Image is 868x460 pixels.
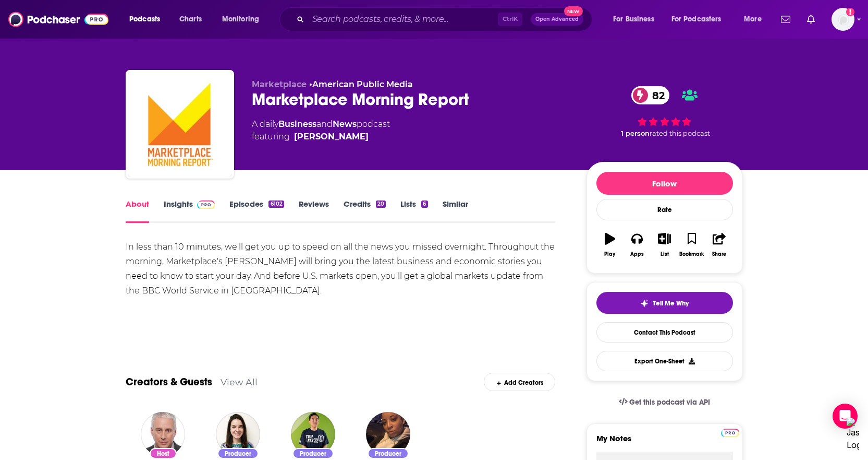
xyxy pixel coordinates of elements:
[610,390,719,415] a: Get this podcast via API
[661,251,669,257] div: List
[309,79,413,89] span: •
[292,448,334,459] div: Producer
[624,226,651,264] button: Apps
[443,199,468,223] a: Similar
[832,8,854,31] button: Show profile menu
[678,226,705,264] button: Bookmark
[596,351,733,371] button: Export One-Sheet
[222,12,259,27] span: Monitoring
[596,172,733,195] button: Follow
[596,433,733,452] label: My Notes
[294,131,369,143] a: David Brancaccio
[832,8,854,31] img: User Profile
[268,200,284,208] div: 6102
[252,118,390,143] div: A daily podcast
[564,6,583,16] span: New
[316,119,333,129] span: and
[832,8,854,31] span: Logged in as RebRoz5
[651,226,678,264] button: List
[630,251,644,257] div: Apps
[744,12,762,27] span: More
[421,200,427,208] div: 6
[604,251,615,257] div: Play
[400,199,427,223] a: Lists6
[596,199,733,220] div: Rate
[650,129,710,137] span: rated this podcast
[535,17,579,22] span: Open Advanced
[596,226,624,264] button: Play
[126,240,556,298] div: In less than 10 minutes, we'll get you up to speed on all the news you missed overnight. Througho...
[629,398,710,407] span: Get this podcast via API
[312,79,413,89] a: American Public Media
[679,251,704,257] div: Bookmark
[484,373,555,391] div: Add Creators
[833,404,858,429] div: Open Intercom Messenger
[712,251,726,257] div: Share
[498,13,522,26] span: Ctrl K
[705,226,732,264] button: Share
[846,8,854,16] svg: Add a profile image
[150,448,177,459] div: Host
[197,200,215,209] img: Podchaser Pro
[179,12,202,27] span: Charts
[376,200,386,208] div: 20
[631,86,670,104] a: 82
[229,199,284,223] a: Episodes6102
[606,11,667,28] button: open menu
[252,79,307,89] span: Marketplace
[291,412,335,456] img: Daniel Shin
[333,119,357,129] a: News
[596,322,733,343] a: Contact This Podcast
[217,448,259,459] div: Producer
[721,429,739,437] img: Podchaser Pro
[252,131,390,143] span: featuring
[126,199,149,223] a: About
[653,299,689,308] span: Tell Me Why
[777,10,794,28] a: Show notifications dropdown
[366,412,410,456] img: Nicole Childers
[128,72,232,176] img: Marketplace Morning Report
[596,292,733,314] button: tell me why sparkleTell Me Why
[665,11,737,28] button: open menu
[173,11,208,28] a: Charts
[613,12,654,27] span: For Business
[721,427,739,437] a: Pro website
[289,7,602,31] div: Search podcasts, credits, & more...
[141,412,185,456] img: David Brancaccio
[344,199,386,223] a: Credits20
[221,376,258,387] a: View All
[215,11,273,28] button: open menu
[126,375,212,388] a: Creators & Guests
[368,448,409,459] div: Producer
[164,199,215,223] a: InsightsPodchaser Pro
[621,129,650,137] span: 1 person
[216,412,260,456] img: Meredith Garretson
[737,11,775,28] button: open menu
[122,11,174,28] button: open menu
[278,119,316,129] a: Business
[531,13,583,26] button: Open AdvancedNew
[586,79,743,144] div: 82 1 personrated this podcast
[803,10,819,28] a: Show notifications dropdown
[671,12,722,27] span: For Podcasters
[8,9,108,29] img: Podchaser - Follow, Share and Rate Podcasts
[640,299,649,308] img: tell me why sparkle
[299,199,329,223] a: Reviews
[642,86,670,104] span: 82
[308,11,498,28] input: Search podcasts, credits, & more...
[129,12,160,27] span: Podcasts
